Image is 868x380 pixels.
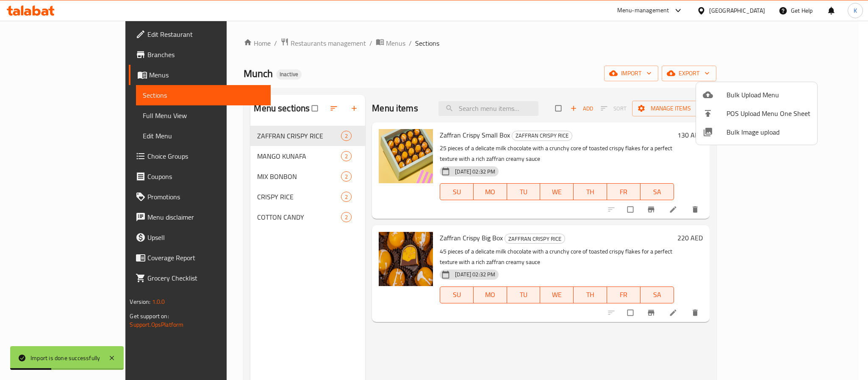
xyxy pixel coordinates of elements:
li: POS Upload Menu One Sheet [696,104,817,123]
li: Upload bulk menu [696,85,817,104]
span: POS Upload Menu One Sheet [727,108,810,118]
span: Bulk Image upload [727,127,810,137]
span: Bulk Upload Menu [727,90,810,100]
div: Import is done successfully [31,353,100,363]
